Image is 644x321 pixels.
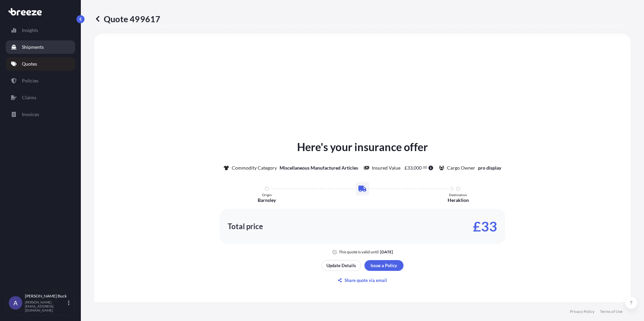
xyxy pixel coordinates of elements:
p: Quotes [22,61,37,67]
span: 33 [407,166,413,170]
p: Policies [22,77,38,84]
p: Claims [22,94,36,101]
a: Claims [6,91,75,104]
p: Share quote via email [345,277,387,284]
p: [PERSON_NAME] Buck [25,293,67,299]
a: Insights [6,24,75,37]
p: [PERSON_NAME][EMAIL_ADDRESS][DOMAIN_NAME] [25,300,67,312]
span: 00 [423,166,427,169]
p: Cargo Owner [447,165,475,171]
p: Update Details [326,262,356,269]
p: Miscellaneous Manufactured Articles [280,165,358,171]
p: Commodity Category [232,165,277,171]
a: Terms of Use [600,309,622,314]
p: This quote is valid until [339,249,379,255]
p: Destination [449,193,467,197]
p: Invoices [22,111,39,118]
a: Shipments [6,40,75,54]
a: Policies [6,74,75,87]
button: Share quote via email [322,275,404,286]
p: Origin [262,193,272,197]
p: Insights [22,27,38,34]
p: Here's your insurance offer [297,139,428,155]
p: Shipments [22,44,44,50]
p: £33 [473,221,497,232]
span: A [13,299,18,306]
span: , [413,166,414,170]
span: 000 [414,166,422,170]
a: Quotes [6,57,75,71]
span: . [422,166,423,169]
p: Insured Value [372,165,400,171]
button: Issue a Policy [364,260,404,271]
a: Invoices [6,108,75,121]
a: Privacy Policy [570,309,594,314]
p: Barnsley [258,197,276,204]
span: £ [405,166,407,170]
p: Issue a Policy [371,262,397,269]
p: Heraklion [448,197,469,204]
p: Quote 499617 [94,13,160,24]
p: pro display [478,165,501,171]
p: [DATE] [380,249,393,255]
button: Update Details [322,260,361,271]
p: Total price [228,223,263,230]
